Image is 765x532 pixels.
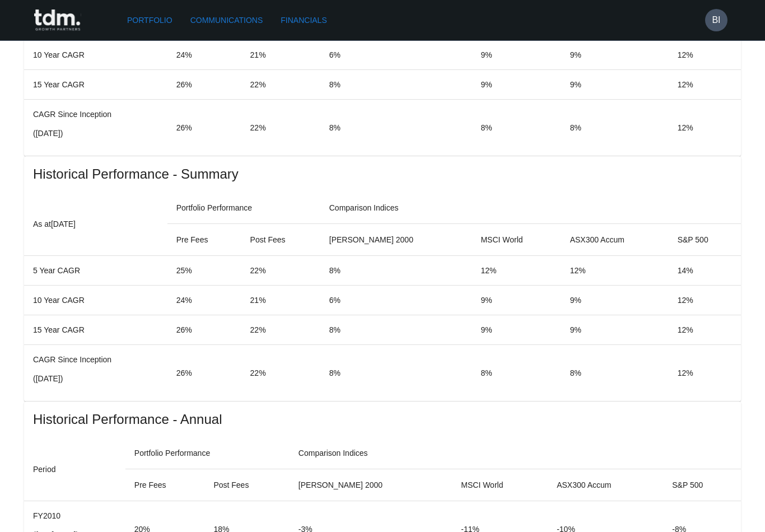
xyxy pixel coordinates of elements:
th: Post Fees [241,224,320,256]
td: 9% [561,70,669,100]
span: Historical Performance - Annual [33,410,732,428]
th: Portfolio Performance [125,437,290,469]
td: 22% [241,70,320,100]
td: 9% [561,315,669,345]
a: Communications [186,10,268,31]
td: 21% [241,286,320,315]
td: 12% [669,70,741,100]
th: Portfolio Performance [167,192,320,224]
td: 12% [669,40,741,70]
th: Pre Fees [167,224,241,256]
span: Historical Performance - Summary [33,165,732,183]
p: ( [DATE] ) [33,373,158,384]
th: Post Fees [204,469,289,501]
td: 8% [320,100,472,156]
td: 6% [320,40,472,70]
th: [PERSON_NAME] 2000 [290,469,452,501]
td: CAGR Since Inception [24,345,167,402]
td: 25% [167,256,241,286]
th: Comparison Indices [320,192,741,224]
td: 12% [669,315,741,345]
td: 14% [669,256,741,286]
td: 12% [669,345,741,402]
td: CAGR Since Inception [24,100,167,156]
td: 9% [561,40,669,70]
td: 26% [167,315,241,345]
a: Financials [276,10,331,31]
td: 10 Year CAGR [24,286,167,315]
td: 9% [472,40,561,70]
th: S&P 500 [663,469,741,501]
button: BI [705,9,727,31]
td: 9% [472,70,561,100]
th: Comparison Indices [290,437,741,469]
th: MSCI World [452,469,548,501]
p: ( [DATE] ) [33,128,158,139]
th: Pre Fees [125,469,205,501]
td: 15 Year CAGR [24,315,167,345]
td: 8% [561,100,669,156]
td: 8% [320,345,472,402]
th: ASX300 Accum [561,224,669,256]
td: 15 Year CAGR [24,70,167,100]
td: 22% [241,315,320,345]
td: 22% [241,345,320,402]
td: 21% [241,40,320,70]
td: 26% [167,100,241,156]
td: 24% [167,40,241,70]
td: 8% [561,345,669,402]
td: 8% [320,315,472,345]
td: 8% [472,100,561,156]
td: 12% [561,256,669,286]
td: 8% [320,256,472,286]
td: 26% [167,70,241,100]
a: Portfolio [123,10,177,31]
td: 10 Year CAGR [24,40,167,70]
th: Period [24,437,125,501]
td: 8% [320,70,472,100]
h6: BI [712,13,720,27]
td: 8% [472,345,561,402]
td: 12% [669,286,741,315]
td: 9% [561,286,669,315]
td: 9% [472,286,561,315]
td: 24% [167,286,241,315]
th: [PERSON_NAME] 2000 [320,224,472,256]
td: 6% [320,286,472,315]
th: MSCI World [472,224,561,256]
td: 22% [241,100,320,156]
td: 12% [669,100,741,156]
p: As at [DATE] [33,217,158,231]
th: S&P 500 [669,224,741,256]
td: 9% [472,315,561,345]
th: ASX300 Accum [548,469,663,501]
td: 12% [472,256,561,286]
td: 5 Year CAGR [24,256,167,286]
td: 22% [241,256,320,286]
td: 26% [167,345,241,402]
